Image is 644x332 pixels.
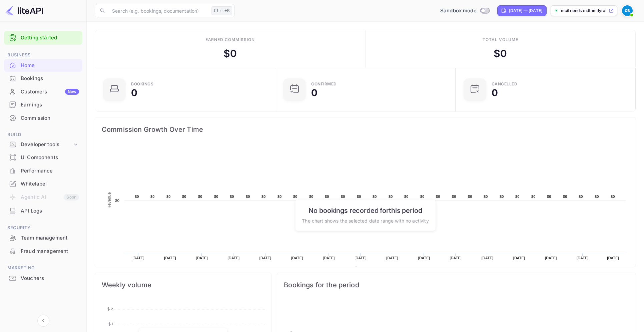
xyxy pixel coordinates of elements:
div: Commission [4,112,82,125]
div: Vouchers [4,272,82,285]
span: Weekly volume [102,280,264,290]
text: $0 [436,195,440,199]
text: [DATE] [607,256,619,260]
a: Earnings [4,98,82,111]
div: Bookings [4,72,82,85]
div: [DATE] — [DATE] [509,8,542,14]
a: Commission [4,112,82,124]
text: [DATE] [228,256,240,260]
input: Search (e.g. bookings, documentation) [108,4,209,17]
text: [DATE] [545,256,557,260]
text: $0 [531,195,536,199]
text: $0 [357,195,361,199]
div: 0 [131,88,137,97]
text: [DATE] [418,256,430,260]
text: $0 [293,195,297,199]
text: $0 [595,195,599,199]
text: $0 [214,195,218,199]
text: $0 [230,195,234,199]
p: The chart shows the selected date range with no activity [302,217,429,224]
tspan: $ 1 [108,322,113,326]
div: Commission [21,114,79,122]
a: Performance [4,164,82,177]
a: Bookings [4,72,82,84]
div: Getting started [4,31,82,45]
text: $0 [198,195,202,199]
div: Bookings [21,75,79,82]
text: $0 [452,195,456,199]
div: API Logs [4,205,82,218]
span: Bookings for the period [284,280,629,290]
div: Switch to Production mode [438,7,492,15]
text: $0 [325,195,329,199]
div: Ctrl+K [211,6,232,15]
text: $0 [515,195,520,199]
div: Click to change the date range period [497,5,547,16]
text: $0 [579,195,583,199]
a: Fraud management [4,245,82,257]
div: Performance [21,167,79,175]
text: [DATE] [482,256,494,260]
text: $0 [500,195,504,199]
div: CustomersNew [4,85,82,98]
text: $0 [166,195,171,199]
text: $0 [373,195,377,199]
span: Security [4,224,82,232]
div: $ 0 [494,46,507,61]
div: Home [4,59,82,72]
text: $0 [404,195,409,199]
span: Commission Growth Over Time [102,124,629,135]
text: $0 [309,195,313,199]
text: $0 [115,199,119,203]
text: Revenue [107,192,112,209]
text: $0 [341,195,345,199]
div: Performance [4,164,82,178]
text: [DATE] [259,256,271,260]
a: API Logs [4,205,82,217]
text: [DATE] [355,256,367,260]
div: Earnings [4,98,82,111]
text: $0 [246,195,250,199]
text: $0 [182,195,186,199]
text: $0 [563,195,567,199]
a: Whitelabel [4,178,82,190]
div: Confirmed [311,82,337,86]
tspan: $ 2 [107,307,113,311]
div: Team management [4,232,82,245]
div: Fraud management [21,248,79,255]
span: Build [4,131,82,138]
div: UI Components [4,151,82,164]
text: $0 [135,195,139,199]
text: [DATE] [291,256,303,260]
div: Earnings [21,101,79,109]
img: LiteAPI logo [5,5,43,16]
text: [DATE] [577,256,589,260]
text: $0 [547,195,551,199]
div: 0 [311,88,317,97]
p: mcifriendsandfamilyrat... [561,8,607,14]
a: Getting started [21,34,79,42]
div: Total volume [483,37,518,43]
div: CANCELLED [492,82,518,86]
div: New [65,89,79,95]
span: Business [4,51,82,59]
a: Team management [4,232,82,244]
button: Collapse navigation [37,315,49,327]
text: [DATE] [450,256,462,260]
div: Team management [21,234,79,242]
a: Vouchers [4,272,82,284]
div: Customers [21,88,79,96]
text: [DATE] [323,256,335,260]
span: Sandbox mode [440,7,477,15]
text: [DATE] [164,256,176,260]
text: $0 [261,195,266,199]
a: UI Components [4,151,82,163]
div: Developer tools [21,141,72,148]
span: Marketing [4,264,82,272]
div: Bookings [131,82,153,86]
div: Earned commission [205,37,255,43]
text: Revenue [361,267,378,271]
text: $0 [420,195,425,199]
